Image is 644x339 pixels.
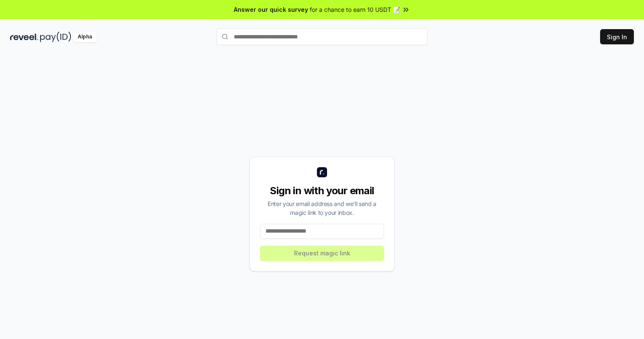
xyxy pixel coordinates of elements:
img: reveel_dark [10,32,38,42]
span: Answer our quick survey [234,5,308,14]
div: Enter your email address and we’ll send a magic link to your inbox. [260,199,384,217]
div: Alpha [73,32,97,42]
img: pay_id [40,32,71,42]
span: for a chance to earn 10 USDT 📝 [310,5,400,14]
div: Sign in with your email [260,184,384,198]
img: logo_small [317,167,327,177]
button: Sign In [600,29,634,44]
